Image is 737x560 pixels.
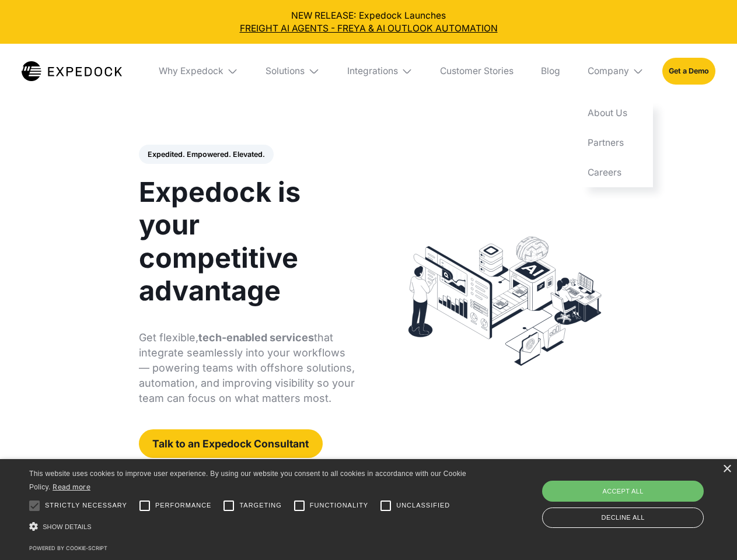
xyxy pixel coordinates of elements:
span: Strictly necessary [45,501,127,510]
div: Company [578,44,653,99]
span: Targeting [239,501,281,510]
div: NEW RELEASE: Expedock Launches [9,9,728,35]
a: Blog [532,44,569,99]
div: Why Expedock [159,65,223,77]
a: Read more [53,482,90,491]
div: Why Expedock [149,44,247,99]
strong: tech-enabled services [198,331,314,344]
iframe: Chat Widget [543,434,737,560]
a: Customer Stories [431,44,522,99]
span: Performance [155,501,212,510]
div: Solutions [266,65,305,77]
span: This website uses cookies to improve user experience. By using our website you consent to all coo... [29,470,466,491]
div: Integrations [338,44,422,99]
a: Partners [578,128,653,158]
div: Show details [29,519,470,535]
div: Integrations [347,65,398,77]
span: Functionality [310,501,368,510]
span: Unclassified [396,501,450,510]
h1: Expedock is your competitive advantage [139,176,355,307]
span: Show details [43,523,92,530]
a: FREIGHT AI AGENTS - FREYA & AI OUTLOOK AUTOMATION [9,22,728,35]
nav: Company [578,99,653,187]
p: Get flexible, that integrate seamlessly into your workflows — powering teams with offshore soluti... [139,330,355,406]
a: About Us [578,99,653,128]
a: Careers [578,157,653,187]
div: Company [588,65,629,77]
a: Powered by cookie-script [29,545,107,551]
a: Get a Demo [662,58,715,84]
a: Talk to an Expedock Consultant [139,429,323,458]
div: Solutions [257,44,329,99]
